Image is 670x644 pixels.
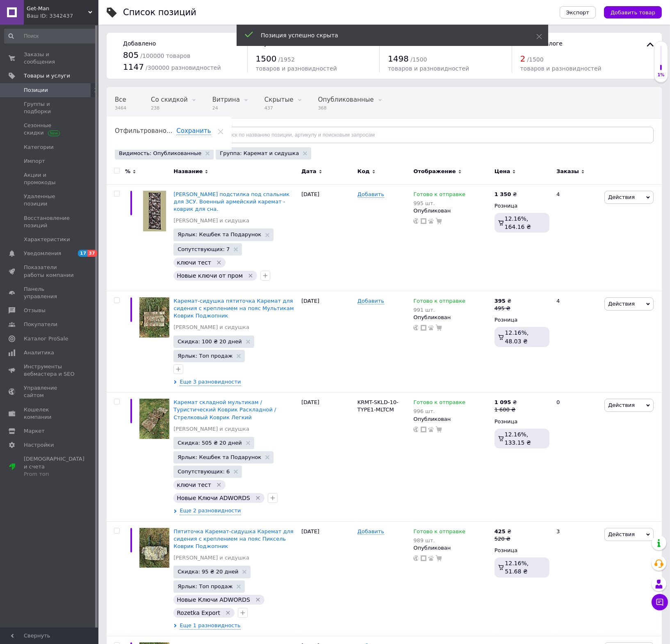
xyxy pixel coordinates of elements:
[208,127,654,143] input: Поиск по названию позиции, артикулу и поисковым запросам
[413,200,465,206] div: 995 шт.
[115,96,126,103] span: Все
[24,72,70,80] span: Товары и услуги
[520,54,526,64] span: 2
[413,314,490,321] div: Опубликован
[220,150,299,157] span: Группа: Каремат и сидушка
[413,399,465,408] span: Готово к отправке
[139,297,169,338] img: Каремат-сидушка пятиточка Каремат для сидения с креплением на пояс Мультикам Коврик Поджопник
[608,301,635,307] span: Действия
[505,431,531,446] span: 12.16%, 133.15 ₴
[178,569,238,574] span: Скидка: 95 ₴ 20 дней
[495,399,511,405] b: 1 095
[24,250,61,257] span: Уведомления
[173,399,276,420] a: Каремат складной мультикам / Туристический Коврик Раскладной / Стрелковый Коврик Легкий
[24,335,68,343] span: Каталог ProSale
[24,470,84,478] div: Prom топ
[178,440,242,445] span: Скидка: 505 ₴ 20 дней
[495,191,517,198] div: ₴
[527,56,543,63] span: / 1500
[173,191,289,212] a: [PERSON_NAME] подстилка под спальник для ЗСУ. Военный армейский каремат - коврик для сна.
[177,259,211,266] span: ключи тест
[176,127,211,135] span: Сохранить
[255,495,261,501] svg: Удалить метку
[24,455,84,478] span: [DEMOGRAPHIC_DATA] и счета
[24,236,70,243] span: Характеристики
[413,408,465,414] div: 996 шт.
[24,384,76,399] span: Управление сайтом
[551,291,602,392] div: 4
[654,72,668,78] div: 1%
[180,378,241,386] span: Еще 3 разновидности
[278,56,295,63] span: / 1952
[123,62,144,72] span: 1147
[604,6,662,18] button: Добавить товар
[178,247,230,252] span: Сопутствующих: 7
[495,399,517,406] div: ₴
[299,291,356,392] div: [DATE]
[24,51,76,66] span: Заказы и сообщения
[24,321,57,328] span: Покупатели
[24,171,76,186] span: Акции и промокоды
[495,528,511,535] div: ₴
[24,363,76,378] span: Инструменты вебмастера и SEO
[177,495,250,501] span: Новые Ключи ADWORDS
[413,528,465,537] span: Готово к отправке
[212,96,240,103] span: Витрина
[119,150,201,157] span: Видимость: Опубликованные
[177,610,220,616] span: Rozetka Export
[652,594,668,610] button: Чат с покупателем
[24,87,48,94] span: Позиции
[115,105,126,111] span: 3464
[495,535,511,543] div: 520 ₴
[495,305,511,312] div: 495 ₴
[24,264,76,279] span: Показатели работы компании
[216,482,222,488] svg: Удалить метку
[551,393,602,522] div: 0
[24,406,76,421] span: Кошелек компании
[123,40,156,47] span: Добавлено
[225,610,231,616] svg: Удалить метку
[261,31,516,39] div: Позиция успешно скрыта
[173,217,249,224] a: [PERSON_NAME] и сидушка
[24,349,54,356] span: Аналитика
[216,259,222,266] svg: Удалить метку
[24,441,54,449] span: Настройки
[173,298,294,319] span: Каремат-сидушка пятиточка Каремат для сидения с креплением на пояс Мультикам Коврик Поджопник
[212,105,240,111] span: 24
[301,168,317,175] span: Дата
[358,191,384,198] span: Добавить
[495,316,549,324] div: Розница
[318,105,374,111] span: 368
[495,406,517,413] div: 1 600 ₴
[299,393,356,522] div: [DATE]
[556,168,579,175] span: Заказы
[495,547,549,554] div: Розница
[173,168,203,175] span: Название
[410,56,427,63] span: / 1500
[495,298,506,304] b: 395
[178,454,261,460] span: Ярлык: Кешбек та Подарунок
[264,105,294,111] span: 437
[388,54,409,64] span: 1498
[560,6,596,18] button: Экспорт
[611,9,655,16] span: Добавить товар
[24,100,76,115] span: Группы и подборки
[505,329,529,344] span: 12.16%, 48.03 ₴
[264,96,294,103] span: Скрытые
[551,184,602,291] div: 4
[123,8,196,17] div: Список позиций
[178,232,261,237] span: Ярлык: Кешбек та Подарунок
[173,528,293,549] a: Пятиточка Каремат-сидушка Каремат для сидения с креплением на пояс Пиксель Коврик Поджопник
[24,285,76,300] span: Панель управления
[4,29,97,43] input: Поиск
[358,399,399,413] span: KRMT-SKLD-10-TYPE1-MLTCM
[151,96,188,103] span: Со скидкой
[143,191,166,231] img: Каремат подстилка под спальник для ЗСУ. Военный армейский каремат - коврик для сна.
[177,482,211,488] span: ключи тест
[358,298,384,304] span: Добавить
[178,353,232,359] span: Ярлык: Топ продаж
[27,12,98,20] div: Ваш ID: 3342437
